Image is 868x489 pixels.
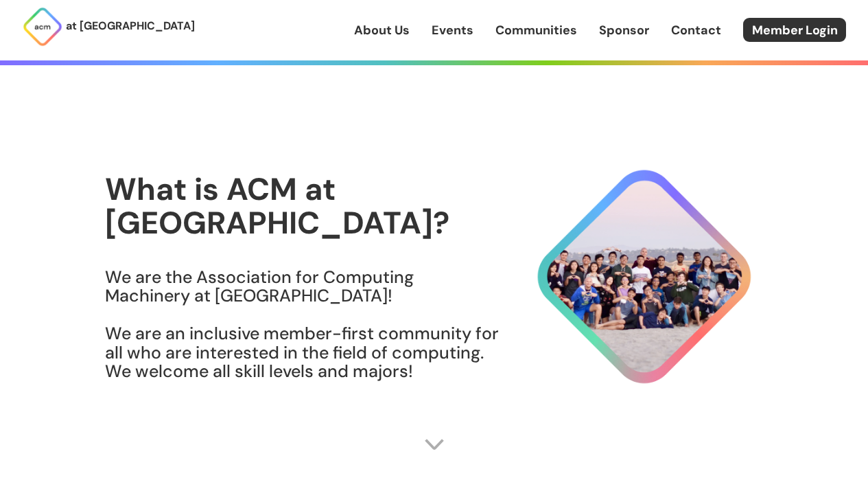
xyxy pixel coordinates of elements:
a: Contact [671,21,721,39]
p: at [GEOGRAPHIC_DATA] [66,17,195,35]
img: ACM Logo [22,6,63,47]
a: at [GEOGRAPHIC_DATA] [22,6,195,47]
h3: We are the Association for Computing Machinery at [GEOGRAPHIC_DATA]! We are an inclusive member-f... [105,268,500,381]
a: Communities [495,21,577,39]
a: Sponsor [599,21,649,39]
h1: What is ACM at [GEOGRAPHIC_DATA]? [105,172,500,240]
a: Events [432,21,473,39]
img: Scroll Arrow [424,434,445,455]
img: About Hero Image [500,157,764,396]
a: Member Login [743,18,846,42]
a: About Us [354,21,410,39]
